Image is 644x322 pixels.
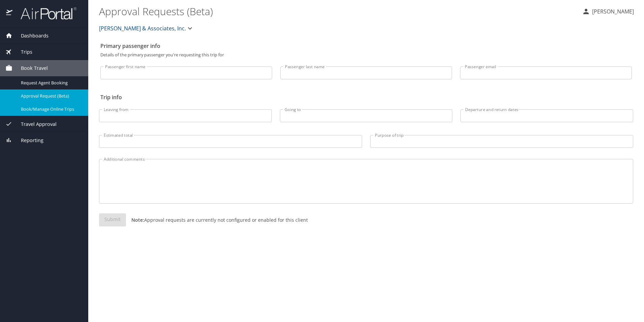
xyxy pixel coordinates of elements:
[21,80,80,86] span: Request Agent Booking
[21,93,80,99] span: Approval Request (Beta)
[100,53,632,57] p: Details of the primary passenger you're requesting this trip for
[579,5,637,18] button: [PERSON_NAME]
[12,32,49,39] span: Dashboards
[12,64,48,72] span: Book Travel
[131,217,144,223] strong: Note:
[12,48,32,56] span: Trips
[21,106,80,112] span: Book/Manage Online Trips
[6,7,13,20] img: icon-airportal.png
[100,92,632,103] h2: Trip info
[12,137,43,144] span: Reporting
[96,22,197,35] button: [PERSON_NAME] & Associates, Inc.
[99,1,577,22] h1: Approval Requests (Beta)
[99,24,186,33] span: [PERSON_NAME] & Associates, Inc.
[100,41,632,51] h2: Primary passenger info
[590,7,634,16] p: [PERSON_NAME]
[12,120,57,128] span: Travel Approval
[13,7,76,20] img: airportal-logo.png
[126,216,308,223] p: Approval requests are currently not configured or enabled for this client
